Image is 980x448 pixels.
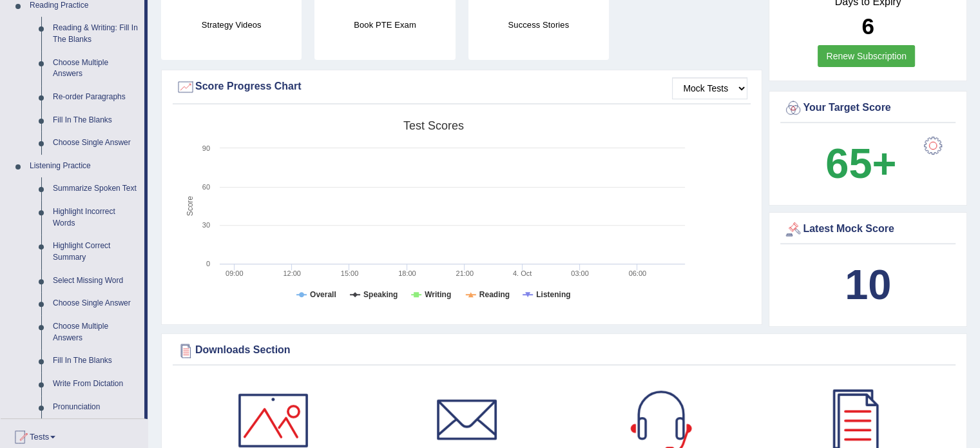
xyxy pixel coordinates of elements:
[176,341,952,360] div: Downloads Section
[310,290,336,299] tspan: Overall
[47,200,144,235] a: Highlight Incorrect Words
[47,17,144,51] a: Reading & Writing: Fill In The Blanks
[314,18,455,32] h4: Book PTE Exam
[861,14,874,39] b: 6
[206,260,210,268] text: 0
[47,109,144,132] a: Fill In The Blanks
[825,140,896,187] b: 65+
[283,269,301,277] text: 12:00
[513,269,532,277] tspan: 4. Oct
[629,269,647,277] text: 06:00
[226,269,244,277] text: 09:00
[536,290,570,299] tspan: Listening
[818,45,915,67] a: Renew Subscription
[202,221,210,229] text: 30
[47,292,144,315] a: Choose Single Answer
[24,155,144,178] a: Listening Practice
[47,177,144,200] a: Summarize Spoken Text
[47,349,144,373] a: Fill In The Blanks
[341,269,359,277] text: 15:00
[47,373,144,396] a: Write From Dictation
[47,315,144,349] a: Choose Multiple Answers
[47,131,144,155] a: Choose Single Answer
[161,18,302,32] h4: Strategy Videos
[202,183,210,191] text: 60
[47,269,144,293] a: Select Missing Word
[468,18,609,32] h4: Success Stories
[176,77,747,97] div: Score Progress Chart
[186,196,195,217] tspan: Score
[571,269,589,277] text: 03:00
[47,235,144,269] a: Highlight Correct Summary
[783,220,952,239] div: Latest Mock Score
[783,99,952,118] div: Your Target Score
[479,290,510,299] tspan: Reading
[47,86,144,109] a: Re-order Paragraphs
[202,144,210,152] text: 90
[845,261,891,308] b: 10
[47,396,144,419] a: Pronunciation
[363,290,398,299] tspan: Speaking
[398,269,416,277] text: 18:00
[456,269,474,277] text: 21:00
[47,52,144,86] a: Choose Multiple Answers
[403,119,464,132] tspan: Test scores
[425,290,451,299] tspan: Writing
